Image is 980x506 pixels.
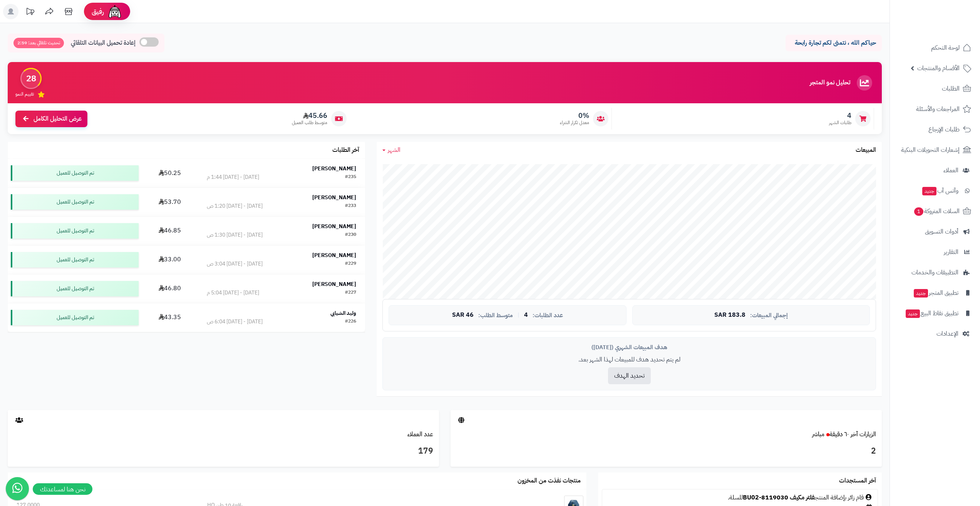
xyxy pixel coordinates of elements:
span: 45.66 [292,111,327,120]
a: تطبيق المتجرجديد [895,284,975,302]
a: التطبيقات والخدمات [895,263,975,282]
span: متوسط الطلب: [478,312,513,319]
a: تطبيق نقاط البيعجديد [895,304,975,323]
div: #226 [345,318,356,326]
div: [DATE] - [DATE] 5:04 م [207,289,259,297]
div: هدف المبيعات الشهري ([DATE]) [389,343,870,351]
h3: آخر الطلبات [332,147,359,154]
span: إعادة تحميل البيانات التلقائي [71,39,136,47]
div: #229 [345,260,356,268]
span: تحديث تلقائي بعد: 2:59 [13,38,64,48]
div: [DATE] - [DATE] 6:04 ص [207,318,263,326]
div: تم التوصيل للعميل [11,281,139,296]
span: رفيق [92,7,104,16]
span: 183.8 SAR [714,312,745,319]
h3: 179 [13,445,433,458]
a: الإعدادات [895,324,975,343]
span: معدل تكرار الشراء [560,119,589,126]
span: 1 [914,207,923,216]
span: العملاء [943,165,958,176]
img: logo-2.png [928,22,973,38]
div: تم التوصيل للعميل [11,194,139,210]
span: إشعارات التحويلات البنكية [901,145,960,155]
span: عرض التحليل الكامل [34,114,82,123]
strong: [PERSON_NAME] [312,251,356,259]
div: #235 [345,173,356,181]
a: الطلبات [895,79,975,98]
div: #233 [345,202,356,210]
span: 4 [829,111,851,120]
span: عدد الطلبات: [533,312,563,319]
span: الأقسام والمنتجات [917,63,960,74]
h3: تحليل نمو المتجر [810,79,850,86]
span: طلبات الإرجاع [928,124,960,135]
a: وآتس آبجديد [895,182,975,200]
div: [DATE] - [DATE] 1:44 م [207,173,259,181]
a: عدد العملاء [407,430,433,439]
div: تم التوصيل للعميل [11,223,139,239]
span: التطبيقات والخدمات [911,267,958,278]
div: [DATE] - [DATE] 3:04 ص [207,260,263,268]
div: [DATE] - [DATE] 1:30 ص [207,231,263,239]
button: تحديد الهدف [608,367,651,384]
img: ai-face.png [107,4,122,19]
a: إشعارات التحويلات البنكية [895,141,975,159]
span: تقييم النمو [15,91,34,98]
h3: المبيعات [856,147,876,154]
p: لم يتم تحديد هدف للمبيعات لهذا الشهر بعد. [389,355,870,364]
h3: 2 [456,445,876,458]
td: 50.25 [142,159,198,187]
span: تطبيق نقاط البيع [905,308,958,319]
span: التقارير [944,247,958,257]
td: 46.85 [142,217,198,245]
a: الشهر [382,146,400,155]
span: جديد [922,187,936,195]
span: الطلبات [942,83,960,94]
a: المراجعات والأسئلة [895,100,975,118]
a: لوحة التحكم [895,39,975,57]
td: 46.80 [142,274,198,303]
span: وآتس آب [921,185,958,196]
strong: وليد الشيابي [330,309,356,317]
strong: [PERSON_NAME] [312,165,356,173]
span: متوسط طلب العميل [292,119,327,126]
a: الزيارات آخر ٦٠ دقيقةمباشر [812,430,876,439]
td: 53.70 [142,188,198,216]
div: قام زائر بإضافة المنتج للسلة. [606,493,874,502]
div: تم التوصيل للعميل [11,252,139,267]
span: لوحة التحكم [931,42,960,53]
a: عرض التحليل الكامل [15,111,87,127]
span: إجمالي المبيعات: [750,312,788,319]
span: 4 [524,312,528,319]
a: العملاء [895,161,975,180]
span: الشهر [388,145,400,155]
td: 43.35 [142,303,198,332]
small: مباشر [812,430,824,439]
span: السلات المتروكة [913,206,960,217]
span: تطبيق المتجر [913,287,958,298]
a: فلتر مكيف 8119030-BU02 [743,493,815,502]
a: السلات المتروكة1 [895,202,975,220]
span: الإعدادات [936,328,958,339]
h3: منتجات نفذت من المخزون [518,477,581,484]
a: تحديثات المنصة [20,4,40,21]
span: 0% [560,111,589,120]
span: جديد [906,309,920,318]
span: المراجعات والأسئلة [916,104,960,114]
span: جديد [914,289,928,298]
span: 46 SAR [452,312,474,319]
td: 33.00 [142,245,198,274]
a: طلبات الإرجاع [895,120,975,139]
strong: [PERSON_NAME] [312,193,356,202]
h3: آخر المستجدات [839,477,876,484]
a: التقارير [895,243,975,261]
div: [DATE] - [DATE] 1:20 ص [207,202,263,210]
div: #227 [345,289,356,297]
div: تم التوصيل للعميل [11,165,139,181]
a: أدوات التسويق [895,222,975,241]
span: | [518,312,519,318]
strong: [PERSON_NAME] [312,222,356,230]
p: حياكم الله ، نتمنى لكم تجارة رابحة [791,39,876,47]
strong: [PERSON_NAME] [312,280,356,288]
span: طلبات الشهر [829,119,851,126]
